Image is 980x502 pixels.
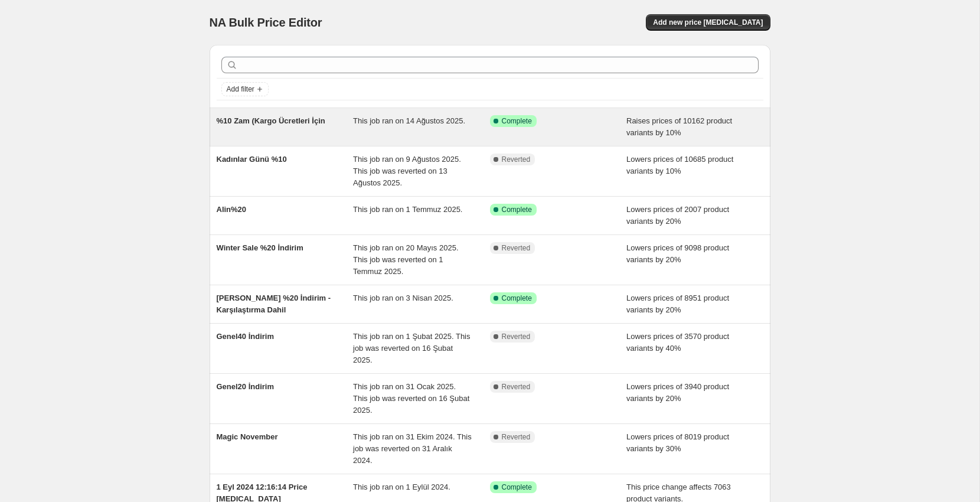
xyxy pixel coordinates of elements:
[217,332,275,341] span: Genel40 İndirim
[626,382,729,403] span: Lowers prices of 3940 product variants by 20%
[626,332,729,353] span: Lowers prices of 3570 product variants by 40%
[502,382,531,392] span: Reverted
[626,294,729,314] span: Lowers prices of 8951 product variants by 20%
[626,116,732,137] span: Raises prices of 10162 product variants by 10%
[217,155,287,164] span: Kadınlar Günü %10
[217,116,325,125] span: %10 Zam (Kargo Ücretleri İçin
[626,205,729,226] span: Lowers prices of 2007 product variants by 20%
[646,14,770,31] button: Add new price [MEDICAL_DATA]
[217,243,303,252] span: Winter Sale %20 İndirim
[353,155,461,187] span: This job ran on 9 Ağustos 2025. This job was reverted on 13 Ağustos 2025.
[353,294,453,302] span: This job ran on 3 Nisan 2025.
[626,155,733,175] span: Lowers prices of 10685 product variants by 10%
[502,483,532,492] span: Complete
[217,205,247,214] span: Alin%20
[502,332,531,341] span: Reverted
[353,116,465,125] span: This job ran on 14 Ağustos 2025.
[221,82,269,96] button: Add filter
[653,18,763,27] span: Add new price [MEDICAL_DATA]
[353,243,459,276] span: This job ran on 20 Mayıs 2025. This job was reverted on 1 Temmuz 2025.
[626,243,729,264] span: Lowers prices of 9098 product variants by 20%
[502,294,532,303] span: Complete
[217,294,331,314] span: [PERSON_NAME] %20 İndirim - Karşılaştırma Dahil
[353,332,471,364] span: This job ran on 1 Şubat 2025. This job was reverted on 16 Şubat 2025.
[353,483,450,491] span: This job ran on 1 Eylül 2024.
[353,432,472,465] span: This job ran on 31 Ekim 2024. This job was reverted on 31 Aralık 2024.
[626,432,729,453] span: Lowers prices of 8019 product variants by 30%
[502,116,532,126] span: Complete
[353,382,469,415] span: This job ran on 31 Ocak 2025. This job was reverted on 16 Şubat 2025.
[217,382,275,391] span: Genel20 İndirim
[217,432,278,441] span: Magic November
[353,205,462,214] span: This job ran on 1 Temmuz 2025.
[502,155,531,164] span: Reverted
[502,432,531,442] span: Reverted
[227,84,254,94] span: Add filter
[502,205,532,214] span: Complete
[210,16,322,29] span: NA Bulk Price Editor
[502,243,531,253] span: Reverted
